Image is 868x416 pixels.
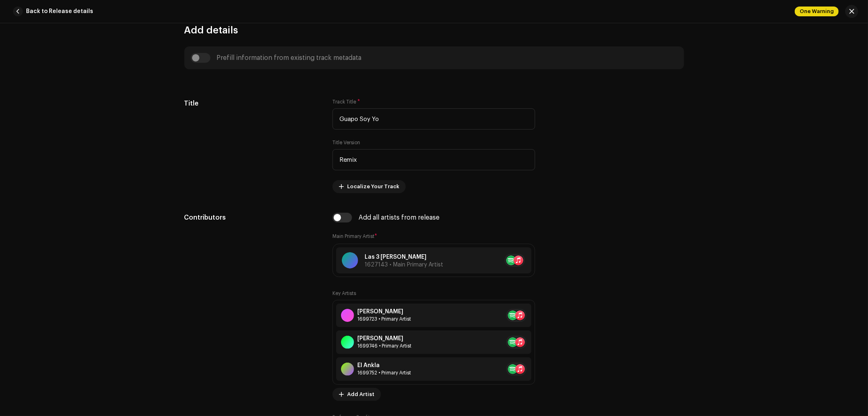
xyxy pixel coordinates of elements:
[332,290,356,297] label: Key Artists
[332,139,360,146] label: Title Version
[357,335,411,342] div: [PERSON_NAME]
[184,99,320,108] h5: Title
[357,316,411,322] div: Primary Artist
[332,108,535,130] input: Enter the name of the track
[332,388,381,401] button: Add Artist
[332,149,535,170] input: e.g. Live, Remix, Remastered
[332,99,360,105] label: Track Title
[357,362,411,369] div: El Ankla
[184,213,320,222] h5: Contributors
[332,180,406,193] button: Localize Your Track
[184,24,684,37] h3: Add details
[332,234,374,239] small: Main Primary Artist
[347,178,399,195] span: Localize Your Track
[365,262,443,268] span: 1627143 • Main Primary Artist
[357,343,411,349] div: Primary Artist
[359,214,439,221] div: Add all artists from release
[357,370,411,376] div: Primary Artist
[365,253,443,262] p: Las 3 [PERSON_NAME]
[357,308,411,315] div: [PERSON_NAME]
[347,386,374,403] span: Add Artist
